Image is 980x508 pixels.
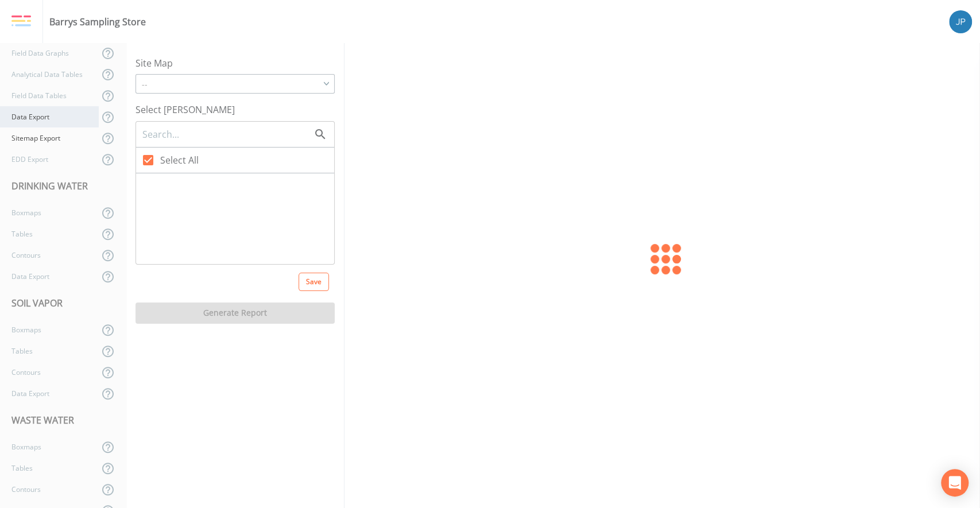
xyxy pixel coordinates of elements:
label: Site Map [135,52,173,74]
span: Select All [160,153,199,167]
div: Barrys Sampling Store [49,15,146,29]
img: logo [11,15,31,28]
label: Select [PERSON_NAME] [135,103,335,117]
span: -- [142,79,148,90]
div: Open Intercom Messenger [941,469,969,497]
img: 41241ef155101aa6d92a04480b0d0000 [949,10,972,33]
input: Search... [141,127,313,142]
button: Save [299,273,329,291]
